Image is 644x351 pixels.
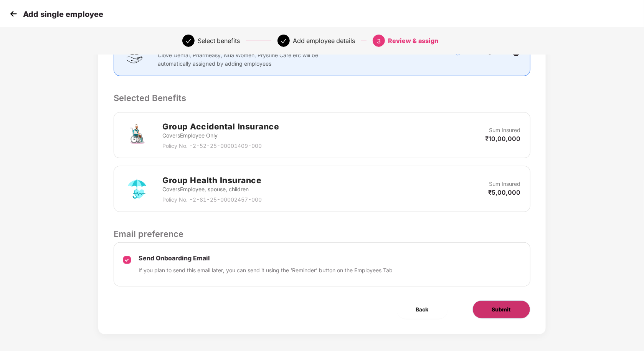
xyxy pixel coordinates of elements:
span: 3 [377,37,381,45]
span: check [185,38,192,44]
p: Covers Employee, spouse, children [162,185,262,194]
button: Back [397,300,448,319]
p: Covers Employee Only [162,131,279,140]
button: Submit [472,300,530,319]
img: svg+xml;base64,PHN2ZyB4bWxucz0iaHR0cDovL3d3dy53My5vcmcvMjAwMC9zdmciIHdpZHRoPSIzMCIgaGVpZ2h0PSIzMC... [8,8,19,20]
span: check [281,38,287,44]
p: Clove Dental, Pharmeasy, Nua Women, Prystine Care etc will be automatically assigned by adding em... [158,51,323,68]
p: Policy No. - 2-81-25-00002457-000 [162,195,262,204]
p: ₹10,00,000 [485,134,521,143]
h2: Group Health Insurance [162,174,262,187]
p: If you plan to send this email later, you can send it using the ‘Reminder’ button on the Employee... [139,266,393,275]
p: Selected Benefits [114,91,530,104]
p: Add single employee [23,10,103,19]
p: Sum Insured [489,180,521,188]
img: svg+xml;base64,PHN2ZyB4bWxucz0iaHR0cDovL3d3dy53My5vcmcvMjAwMC9zdmciIHdpZHRoPSI3MiIgaGVpZ2h0PSI3Mi... [123,121,151,149]
span: Submit [492,305,511,314]
div: Review & assign [388,35,438,47]
div: Add employee details [293,35,355,47]
span: Back [416,305,429,314]
div: Select benefits [198,35,240,47]
p: Email preference [114,227,530,240]
p: Sum Insured [489,126,521,134]
p: Policy No. - 2-52-25-00001409-000 [162,142,279,150]
img: svg+xml;base64,PHN2ZyB4bWxucz0iaHR0cDovL3d3dy53My5vcmcvMjAwMC9zdmciIHdpZHRoPSI3MiIgaGVpZ2h0PSI3Mi... [123,175,151,203]
p: ₹5,00,000 [489,188,521,197]
p: Send Onboarding Email [139,254,393,262]
h2: Group Accidental Insurance [162,120,279,133]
